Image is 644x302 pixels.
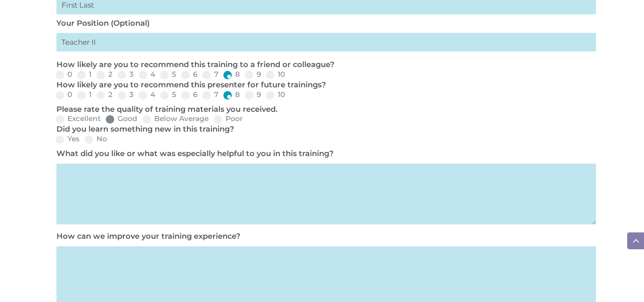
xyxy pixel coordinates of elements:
label: Yes [56,135,80,143]
p: How likely are you to recommend this training to a friend or colleague? [56,60,592,70]
label: 2 [97,91,113,98]
label: 10 [266,91,285,98]
label: 8 [223,91,240,98]
label: How can we improve your training experience? [56,232,240,241]
label: 10 [266,71,285,78]
label: 8 [223,71,240,78]
label: 6 [181,91,197,98]
label: 4 [139,71,155,78]
label: Poor [214,115,243,122]
label: Below Average [142,115,209,122]
p: Did you learn something new in this training? [56,124,592,135]
label: Good [106,115,137,122]
input: My primary roles is... [56,33,596,51]
label: What did you like or what was especially helpful to you in this training? [56,149,333,158]
label: 7 [202,91,218,98]
label: 7 [202,71,218,78]
p: Please rate the quality of training materials you received. [56,105,592,115]
label: 4 [139,91,155,98]
label: 3 [118,91,134,98]
label: 0 [56,71,72,78]
label: 0 [56,91,72,98]
label: 3 [118,71,134,78]
label: 1 [77,91,91,98]
label: No [85,135,107,143]
label: 5 [160,91,176,98]
p: How likely are you to recommend this presenter for future trainings? [56,80,592,90]
label: 9 [245,71,261,78]
label: 1 [77,71,91,78]
label: 2 [97,71,113,78]
label: 9 [245,91,261,98]
label: Excellent [56,115,101,122]
label: 5 [160,71,176,78]
label: 6 [181,71,197,78]
label: Your Position (Optional) [56,19,150,28]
